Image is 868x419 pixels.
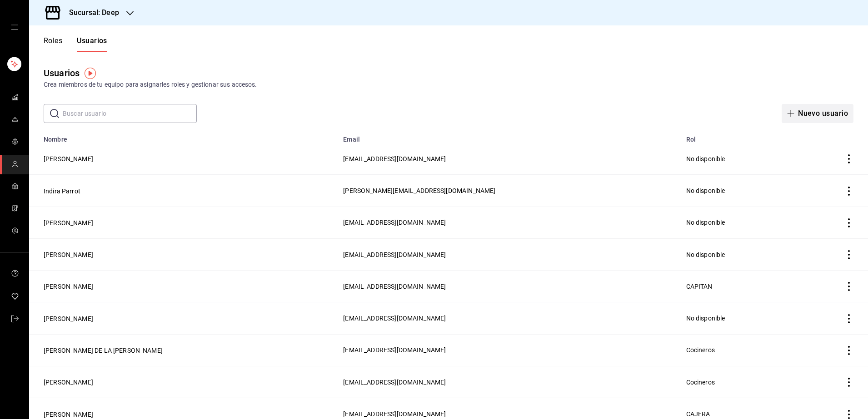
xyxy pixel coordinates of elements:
[11,24,18,31] button: open drawer
[343,410,446,418] span: [EMAIL_ADDRESS][DOMAIN_NAME]
[343,379,446,386] span: [EMAIL_ADDRESS][DOMAIN_NAME]
[681,302,798,334] td: No disponible
[44,36,62,52] button: Roles
[686,283,713,290] span: CAPITAN
[343,283,446,290] span: [EMAIL_ADDRESS][DOMAIN_NAME]
[844,410,853,419] button: actions
[62,7,119,18] h3: Sucursal: Deep
[686,346,715,354] span: Cocineros
[681,238,798,270] td: No disponible
[44,218,93,227] button: [PERSON_NAME]
[343,155,446,163] span: [EMAIL_ADDRESS][DOMAIN_NAME]
[44,410,93,419] button: [PERSON_NAME]
[77,36,107,52] button: Usuarios
[44,187,80,196] button: Indira Parrot
[44,346,163,355] button: [PERSON_NAME] DE LA [PERSON_NAME]
[44,154,93,163] button: [PERSON_NAME]
[44,250,93,259] button: [PERSON_NAME]
[343,187,495,194] span: [PERSON_NAME][EMAIL_ADDRESS][DOMAIN_NAME]
[844,378,853,387] button: actions
[44,282,93,291] button: [PERSON_NAME]
[44,378,93,387] button: [PERSON_NAME]
[844,282,853,291] button: actions
[681,130,798,143] th: Rol
[343,315,446,322] span: [EMAIL_ADDRESS][DOMAIN_NAME]
[44,80,853,89] div: Crea miembros de tu equipo para asignarles roles y gestionar sus accesos.
[44,36,107,52] div: navigation tabs
[681,143,798,175] td: No disponible
[44,314,93,323] button: [PERSON_NAME]
[686,379,715,386] span: Cocineros
[681,207,798,238] td: No disponible
[343,251,446,258] span: [EMAIL_ADDRESS][DOMAIN_NAME]
[844,187,853,196] button: actions
[844,218,853,227] button: actions
[29,130,338,143] th: Nombre
[343,346,446,354] span: [EMAIL_ADDRESS][DOMAIN_NAME]
[782,104,853,123] button: Nuevo usuario
[44,66,80,80] div: Usuarios
[681,175,798,207] td: No disponible
[63,104,197,123] input: Buscar usuario
[844,154,853,163] button: actions
[338,130,680,143] th: Email
[844,314,853,323] button: actions
[686,410,710,418] span: CAJERA
[85,68,96,79] img: Tooltip marker
[844,250,853,259] button: actions
[844,346,853,355] button: actions
[343,219,446,226] span: [EMAIL_ADDRESS][DOMAIN_NAME]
